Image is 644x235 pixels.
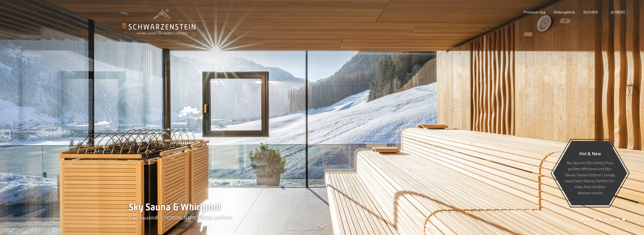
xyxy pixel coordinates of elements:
div: Carousel Page 2 [587,218,590,221]
div: Carousel Page 5 [605,218,607,221]
p: Sky Spa mit 23m Infinity Pool, großem Whirlpool und Sky-Sauna, Sauna Outdoor Lounge, neue Event-S... [564,159,616,196]
div: Carousel Page 3 [593,218,596,221]
div: Carousel Page 4 [599,218,602,221]
div: Carousel Pagination [580,218,625,221]
span: Hot & New [579,150,601,156]
a: Hot & New Sky Spa mit 23m Infinity Pool, großem Whirlpool und Sky-Sauna, Sauna Outdoor Lounge, ne... [553,141,627,206]
div: Carousel Page 7 [617,218,619,221]
a: Premium Spa [523,10,545,14]
div: Carousel Page 6 [611,218,613,221]
a: BUCHEN [583,10,598,14]
div: Carousel Page 8 (Current Slide) [623,218,625,221]
span: Menü [615,10,625,14]
div: Carousel Page 1 [581,218,584,221]
a: Bildergalerie [554,10,575,14]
